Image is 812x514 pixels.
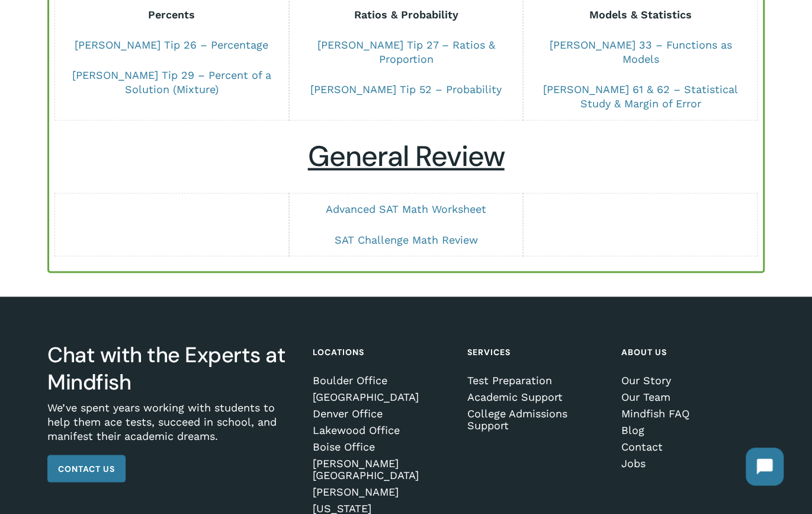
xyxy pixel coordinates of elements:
[326,203,486,215] a: Advanced SAT Math Worksheet
[310,83,502,95] a: [PERSON_NAME] Tip 52 – Probability
[313,457,452,481] a: [PERSON_NAME][GEOGRAPHIC_DATA]
[467,374,606,386] a: Test Preparation
[543,83,738,110] a: [PERSON_NAME] 61 & 62 – Statistical Study & Margin of Error
[47,400,299,455] p: We’ve spent years working with students to help them ace tests, succeed in school, and manifest t...
[148,8,195,21] strong: Percents
[308,138,505,175] u: General Review
[313,486,452,497] a: [PERSON_NAME]
[313,424,452,436] a: Lakewood Office
[549,39,731,65] a: [PERSON_NAME] 33 – Functions as Models
[621,424,761,436] a: Blog
[313,391,452,403] a: [GEOGRAPHIC_DATA]
[621,407,761,419] a: Mindfish FAQ
[72,69,271,95] a: [PERSON_NAME] Tip 29 – Percent of a Solution (Mixture)
[621,440,761,452] a: Contact
[354,8,458,21] strong: Ratios & Probability
[313,374,452,386] a: Boulder Office
[313,407,452,419] a: Denver Office
[621,341,761,362] h4: About Us
[467,391,606,403] a: Academic Support
[621,391,761,403] a: Our Team
[335,233,478,245] a: SAT Challenge Math Review
[313,341,452,362] h4: Locations
[58,462,115,474] span: Contact Us
[47,455,126,482] a: Contact Us
[313,440,452,452] a: Boise Office
[467,341,606,362] h4: Services
[734,436,795,497] iframe: Chatbot
[621,374,761,386] a: Our Story
[317,39,495,65] a: [PERSON_NAME] Tip 27 – Ratios & Proportion
[621,457,761,469] a: Jobs
[467,407,606,431] a: College Admissions Support
[75,39,268,51] a: [PERSON_NAME] Tip 26 – Percentage
[47,341,299,395] h3: Chat with the Experts at Mindfish
[589,8,692,21] strong: Models & Statistics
